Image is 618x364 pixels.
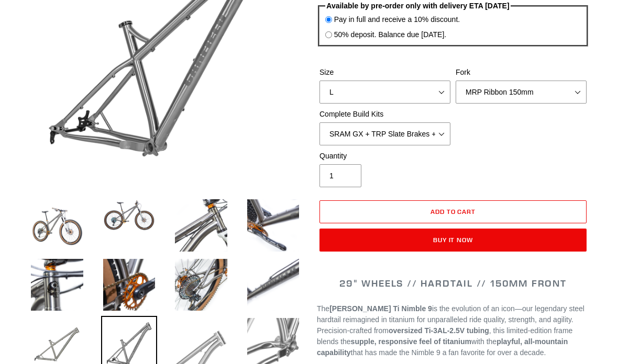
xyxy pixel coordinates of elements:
p: The is the evolution of an icon—our legendary steel hardtail reimagined in titanium for unparalle... [317,303,589,358]
strong: [PERSON_NAME] Ti Nimble 9 [329,304,432,313]
img: Load image into Gallery viewer, TI NIMBLE 9 [173,197,229,254]
label: Pay in full and receive a 10% discount. [334,14,460,25]
img: Load image into Gallery viewer, TI NIMBLE 9 [245,197,302,254]
legend: Available by pre-order only with delivery ETA [DATE] [325,1,511,12]
label: 50% deposit. Balance due [DATE]. [334,29,447,40]
img: Load image into Gallery viewer, TI NIMBLE 9 [245,257,302,313]
img: Load image into Gallery viewer, TI NIMBLE 9 [173,257,229,313]
label: Size [319,67,450,78]
label: Quantity [319,151,450,162]
img: Load image into Gallery viewer, TI NIMBLE 9 [101,257,158,313]
label: Fork [456,67,587,78]
label: Complete Build Kits [319,109,450,120]
button: Add to cart [319,200,587,223]
strong: oversized Ti-3AL-2.5V tubing [389,326,489,335]
strong: supple, responsive feel of titanium [351,337,471,346]
img: Load image into Gallery viewer, TI NIMBLE 9 [29,197,85,254]
span: 29" WHEELS // HARDTAIL // 150MM FRONT [339,277,567,289]
img: Load image into Gallery viewer, TI NIMBLE 9 [29,257,85,313]
button: Buy it now [319,229,587,252]
img: Load image into Gallery viewer, TI NIMBLE 9 [101,197,158,233]
span: Add to cart [431,208,476,215]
